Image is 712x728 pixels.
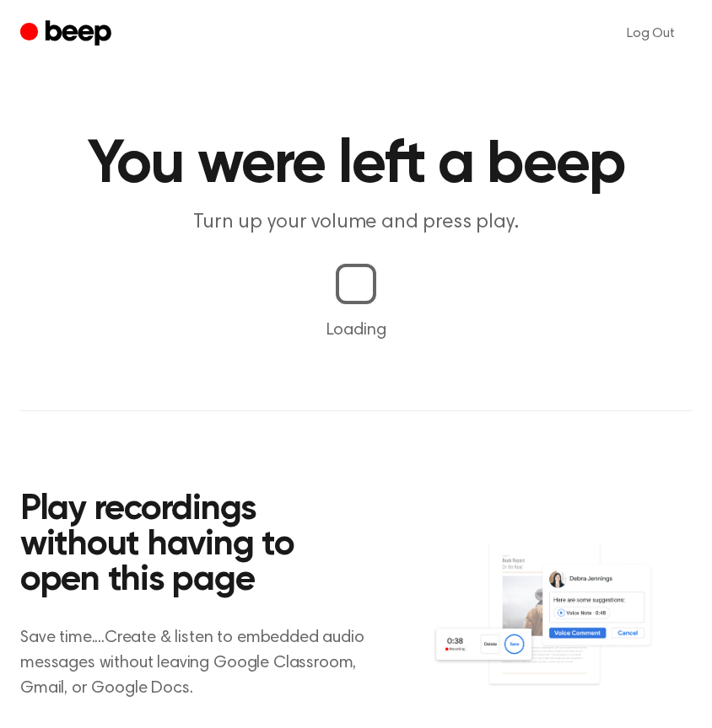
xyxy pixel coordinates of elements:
img: Voice Comments on Docs and Recording Widget [432,540,692,712]
h2: Play recordings without having to open this page [20,492,364,598]
a: Beep [20,18,116,51]
a: Log Out [610,13,692,54]
p: Save time....Create & listen to embedded audio messages without leaving Google Classroom, Gmail, ... [20,625,364,701]
h1: You were left a beep [20,135,692,195]
p: Loading [20,318,692,343]
p: Turn up your volume and press play. [32,209,680,237]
